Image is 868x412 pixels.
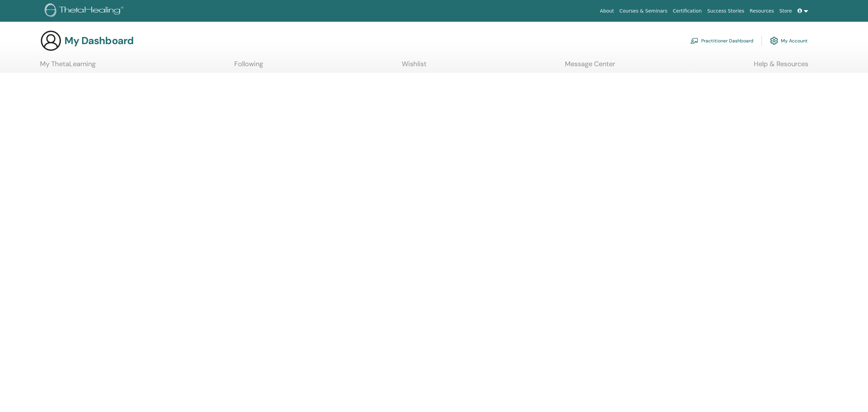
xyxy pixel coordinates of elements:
[747,5,777,17] a: Resources
[597,5,616,17] a: About
[402,60,427,73] a: Wishlist
[45,3,126,19] img: logo.png
[754,60,808,73] a: Help & Resources
[770,33,808,48] a: My Account
[777,5,795,17] a: Store
[64,35,134,47] h3: My Dashboard
[670,5,704,17] a: Certification
[565,60,615,73] a: Message Center
[234,60,263,73] a: Following
[690,33,753,48] a: Practitioner Dashboard
[40,60,96,73] a: My ThetaLearning
[617,5,670,17] a: Courses & Seminars
[690,38,698,44] img: chalkboard-teacher.svg
[705,5,747,17] a: Success Stories
[770,35,778,46] img: cog.svg
[40,30,62,52] img: generic-user-icon.jpg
